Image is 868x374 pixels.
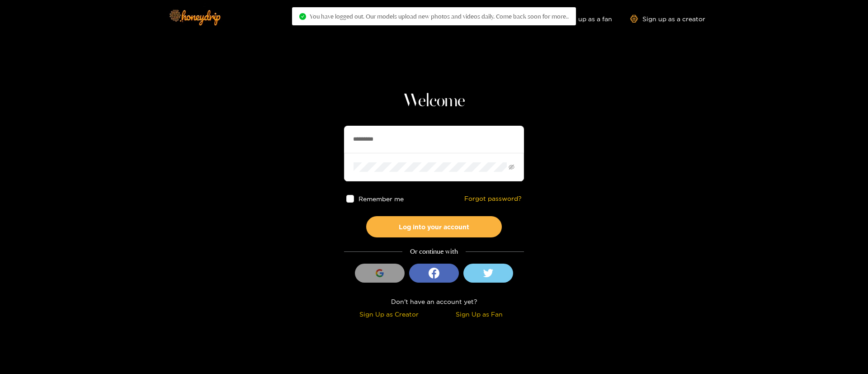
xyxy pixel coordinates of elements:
div: Sign Up as Fan [436,309,522,319]
div: Sign Up as Creator [346,309,432,319]
span: You have logged out. Our models upload new photos and videos daily. Come back soon for more.. [310,13,569,20]
a: Sign up as a creator [630,15,705,23]
span: Remember me [359,195,404,202]
a: Forgot password? [464,195,522,203]
div: Or continue with [344,246,524,257]
div: Don't have an account yet? [344,296,524,307]
button: Log into your account [366,216,502,237]
span: check-circle [299,13,306,20]
a: Sign up as a fan [550,15,612,23]
span: eye-invisible [509,164,514,170]
h1: Welcome [344,90,524,112]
